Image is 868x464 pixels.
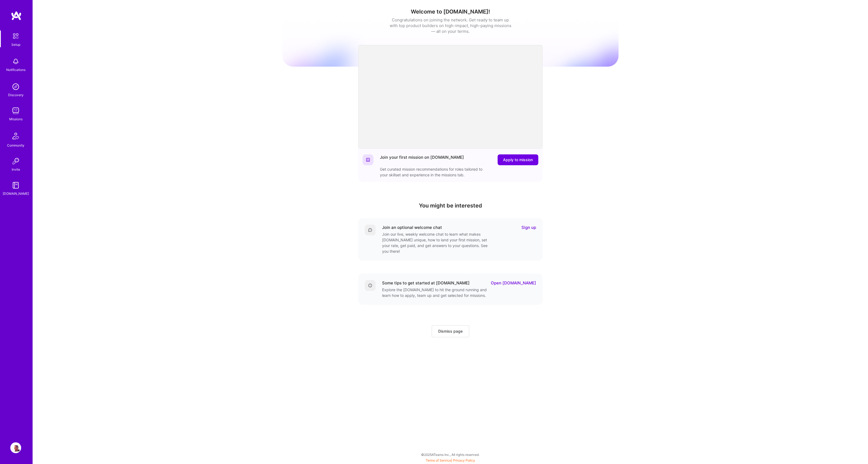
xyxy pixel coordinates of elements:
[382,225,442,230] div: Join an optional welcome chat
[503,157,533,163] span: Apply to mission
[11,42,20,47] div: Setup
[382,287,491,298] div: Explore the [DOMAIN_NAME] to hit the ground running and learn how to apply, team up and get selec...
[12,167,20,172] div: Invite
[380,166,488,178] div: Get curated mission recommendations for roles tailored to your skillset and experience in the mis...
[382,280,470,286] div: Some tips to get started at [DOMAIN_NAME]
[358,45,543,149] iframe: video
[426,458,451,462] a: Terms of Service
[10,105,21,116] img: teamwork
[498,154,538,165] button: Apply to mission
[432,325,469,337] button: Dismiss page
[10,156,21,167] img: Invite
[382,231,491,254] div: Join our live, weekly welcome chat to learn what makes [DOMAIN_NAME] unique, how to land your fir...
[10,180,21,191] img: guide book
[33,448,868,461] div: © 2025 ATeams Inc., All rights reserved.
[380,154,464,165] div: Join your first mission on [DOMAIN_NAME]
[9,116,23,122] div: Missions
[10,30,21,42] img: setup
[10,81,21,92] img: discovery
[3,191,29,196] div: [DOMAIN_NAME]
[11,11,22,21] img: logo
[389,17,511,34] div: Congratulations on joining the network. Get ready to team up with top product builders on high-im...
[453,458,475,462] a: Privacy Policy
[366,158,370,162] img: Website
[358,202,543,209] h4: You might be interested
[368,283,372,288] img: Details
[438,329,463,334] span: Dismiss page
[10,56,21,67] img: bell
[9,442,23,453] a: User Avatar
[368,228,372,232] img: Comment
[282,8,619,15] h1: Welcome to [DOMAIN_NAME]!
[521,225,536,230] a: Sign up
[10,442,21,453] img: User Avatar
[7,142,24,148] div: Community
[6,67,25,73] div: Notifications
[491,280,536,286] a: Open [DOMAIN_NAME]
[9,129,22,142] img: Community
[8,92,24,98] div: Discovery
[426,458,475,462] span: |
